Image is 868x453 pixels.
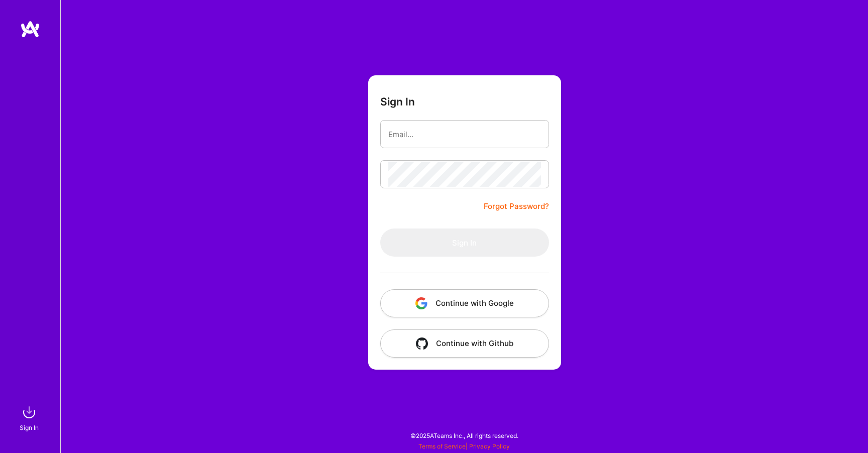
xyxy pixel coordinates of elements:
[380,95,415,108] h3: Sign In
[418,442,466,450] a: Terms of Service
[19,402,39,422] img: sign in
[21,402,39,433] a: sign inSign In
[418,442,510,450] span: |
[469,442,510,450] a: Privacy Policy
[20,20,40,38] img: logo
[380,289,549,317] button: Continue with Google
[380,229,549,257] button: Sign In
[380,329,549,358] button: Continue with Github
[20,422,39,433] div: Sign In
[415,297,427,309] img: icon
[416,337,428,350] img: icon
[388,122,541,147] input: overall type: EMAIL_ADDRESS server type: EMAIL_ADDRESS heuristic type: UNKNOWN_TYPE label: Email....
[484,200,549,212] a: Forgot Password?
[60,423,868,448] div: © 2025 ATeams Inc., All rights reserved.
